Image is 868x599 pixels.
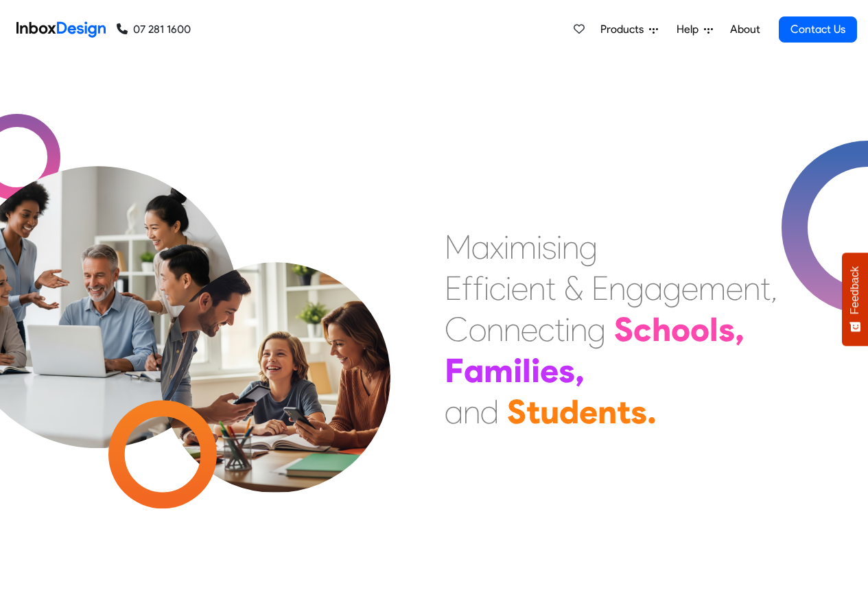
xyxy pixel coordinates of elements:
div: g [587,309,606,350]
div: n [463,391,480,432]
div: , [771,268,777,309]
div: e [540,350,559,391]
span: Feedback [849,266,861,314]
div: d [480,391,499,432]
button: Feedback - Show survey [842,252,868,346]
div: i [565,309,570,350]
div: t [526,391,540,432]
div: S [614,309,633,350]
div: i [531,350,540,391]
div: . [647,391,657,432]
div: n [562,226,579,268]
div: d [559,391,579,432]
div: m [699,268,726,309]
div: f [462,268,473,309]
div: o [671,309,690,350]
div: i [556,226,562,268]
div: i [513,350,522,391]
div: g [663,268,681,309]
div: a [644,268,663,309]
div: n [743,268,760,309]
div: n [486,309,504,350]
div: M [445,226,471,268]
div: i [484,268,489,309]
div: & [564,268,583,309]
div: t [546,268,556,309]
div: e [511,268,528,309]
div: n [570,309,587,350]
div: n [609,268,626,309]
div: S [507,391,526,432]
div: s [559,350,575,391]
div: l [522,350,531,391]
a: Contact Us [779,16,857,43]
div: s [542,226,556,268]
div: f [473,268,484,309]
div: l [709,309,718,350]
div: m [509,226,537,268]
div: i [537,226,542,268]
div: a [445,391,463,432]
div: x [490,226,504,268]
div: o [469,309,486,350]
div: c [489,268,506,309]
div: Maximising Efficient & Engagement, Connecting Schools, Families, and Students. [445,226,777,432]
div: E [591,268,609,309]
div: e [726,268,743,309]
div: s [631,391,647,432]
div: t [554,309,565,350]
div: e [521,309,538,350]
div: C [445,309,469,350]
div: E [445,268,462,309]
img: parents_with_child.png [132,205,419,493]
div: a [471,226,490,268]
div: g [626,268,644,309]
div: t [760,268,771,309]
div: c [633,309,652,350]
div: n [528,268,546,309]
div: h [652,309,671,350]
div: i [506,268,511,309]
a: About [726,16,764,43]
div: c [538,309,554,350]
a: Help [671,16,718,43]
div: g [579,226,598,268]
div: , [735,309,744,350]
div: e [681,268,699,309]
div: F [445,350,464,391]
div: a [464,350,484,391]
div: i [504,226,509,268]
a: 07 281 1600 [117,21,191,38]
div: m [484,350,513,391]
a: Products [595,16,664,43]
span: Help [677,21,704,38]
div: , [575,350,585,391]
div: o [690,309,709,350]
div: s [718,309,735,350]
div: e [579,391,598,432]
div: n [598,391,617,432]
div: u [540,391,559,432]
span: Products [600,21,649,38]
div: n [504,309,521,350]
div: t [617,391,631,432]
